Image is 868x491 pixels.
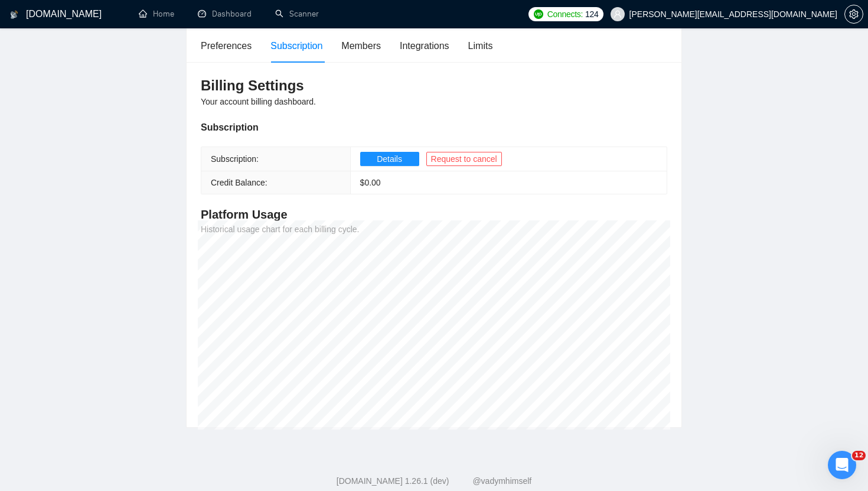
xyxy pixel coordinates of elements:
a: homeHome [139,9,174,19]
span: Connects: [547,8,583,21]
img: upwork-logo.png [534,9,543,19]
h3: Billing Settings [201,76,667,95]
span: Request to cancel [431,152,497,165]
div: Please book your meeting using [19,119,184,142]
div: Is there anything else I can help you with? [19,241,184,264]
button: go back [8,8,30,31]
span: Details [377,152,402,165]
div: Sure [189,35,227,61]
div: Iryna says… [9,234,227,281]
a: [DOMAIN_NAME] 1.26.1 (dev) [337,476,449,486]
div: Our representative would love to show you around GigRadar CRM and provide a live demo of the prod... [19,78,184,113]
iframe: Intercom live chat [828,451,856,479]
img: Profile image for AI Assistant from GigRadar 📡 [34,10,53,29]
div: thank you [176,206,217,218]
div: Thank you for reaching out! If you have any more questions, feel free to leave a message in this ... [9,316,194,376]
div: Sure [198,43,217,54]
div: ahmad.abbas@xislabs.com says… [9,35,227,71]
span: Your account billing dashboard. [201,97,316,106]
img: logo [10,5,18,24]
button: Request to cancel [426,152,502,166]
h4: Platform Usage [201,206,667,223]
p: The team can also help [57,23,147,35]
button: setting [844,5,863,24]
span: $ 0.00 [360,178,381,187]
div: Thank you for reaching out! If you have any more questions, feel free to leave a message in this ... [19,323,184,369]
span: Credit Balance: [211,178,267,187]
div: Close [207,8,229,30]
span: 124 [585,8,598,21]
div: Preferences [201,38,252,53]
span: user [614,10,622,18]
span: setting [845,9,863,19]
div: Subscription [270,38,322,53]
a: searchScanner [275,9,319,19]
div: Is there anything else I can help you with?Add reaction [9,234,194,271]
span: Subscription: [211,154,259,164]
div: If there’s anything else we can assist you with, please don’t hesitate to let us know 🙌 [19,148,184,183]
div: no thank you [154,281,227,307]
div: ahmad.abbas@xislabs.com says… [9,281,227,317]
div: ahmad.abbas@xislabs.com says… [9,199,227,235]
div: AI Assistant from GigRadar 📡 says… [9,386,227,470]
div: Iryna says… [9,71,227,199]
h1: AI Assistant from GigRadar 📡 [57,5,184,23]
button: Details [360,152,419,166]
div: Subscription [201,120,667,135]
a: @vadymhimself [472,476,531,486]
div: Iryna says… [9,316,227,386]
div: Integrations [400,38,449,53]
div: Members [341,38,381,53]
div: no thank you [163,288,217,300]
span: 12 [852,451,866,460]
div: Limits [468,38,493,53]
div: Our representative would love to show you around GigRadar CRM and provide a live demo of the prod... [9,71,194,190]
div: Rate your conversation [22,399,162,413]
div: thank you [167,199,227,225]
a: setting [844,9,863,19]
button: Home [185,8,207,31]
a: dashboardDashboard [198,9,252,19]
